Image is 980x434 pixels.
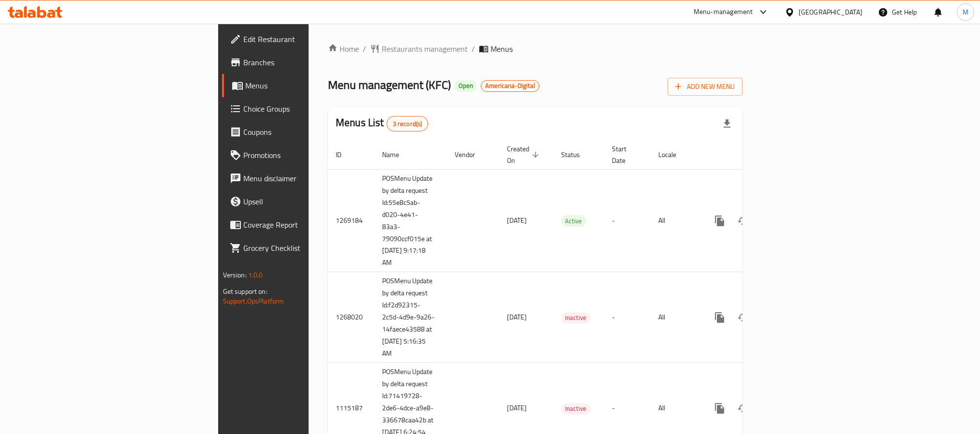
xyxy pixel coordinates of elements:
span: [DATE] [507,214,527,227]
a: Menus [222,74,382,97]
button: more [708,397,731,420]
li: / [472,43,475,55]
span: Get support on: [223,285,267,298]
a: Choice Groups [222,97,382,120]
a: Upsell [222,190,382,213]
span: 3 record(s) [387,119,428,129]
div: [GEOGRAPHIC_DATA] [799,7,862,17]
button: Add New Menu [668,78,742,96]
span: Start Date [612,143,639,166]
div: Inactive [561,403,590,415]
td: All [651,169,700,272]
button: Change Status [731,306,755,329]
span: Open [455,82,477,90]
a: Branches [222,51,382,74]
span: 1.0.0 [248,269,263,281]
td: All [651,272,700,363]
div: Export file [715,112,739,135]
th: Actions [700,140,809,170]
span: M [963,7,968,17]
span: Menus [490,43,513,55]
h2: Menus List [336,116,428,131]
span: ID [336,149,354,160]
span: Coverage Report [243,219,374,231]
a: Coverage Report [222,213,382,236]
button: Change Status [731,397,755,420]
div: Active [561,215,586,227]
span: Version: [223,269,247,281]
a: Restaurants management [370,43,468,55]
a: Menu disclaimer [222,167,382,190]
span: [DATE] [507,402,527,414]
button: Change Status [731,209,755,232]
span: [DATE] [507,311,527,323]
button: more [708,209,731,232]
span: Menu disclaimer [243,173,374,184]
span: Promotions [243,149,374,161]
nav: breadcrumb [328,43,742,55]
td: - [604,272,651,363]
span: Menu management ( KFC ) [328,74,451,96]
span: Locale [658,149,689,160]
span: Branches [243,57,374,68]
td: POSMenu Update by delta request Id:f2d92315-2c5d-4d9e-9a26-14faece43588 at [DATE] 5:16:35 AM [374,272,447,363]
span: Grocery Checklist [243,242,374,254]
a: Promotions [222,144,382,167]
a: Grocery Checklist [222,236,382,260]
span: Add New Menu [675,81,735,93]
span: Menus [245,80,374,91]
button: more [708,306,731,329]
span: Edit Restaurant [243,33,374,45]
span: Americana-Digital [481,82,539,90]
span: Active [561,216,586,227]
a: Edit Restaurant [222,28,382,51]
div: Menu-management [694,6,753,18]
td: POSMenu Update by delta request Id:55e8c5ab-d020-4e41-83a3-79090ccf015e at [DATE] 9:17:18 AM [374,169,447,272]
span: Inactive [561,403,590,414]
span: Name [382,149,412,160]
div: Total records count [386,116,429,131]
span: Status [561,149,593,160]
span: Coupons [243,126,374,138]
td: - [604,169,651,272]
span: Inactive [561,312,590,323]
div: Open [455,80,477,92]
a: Support.OpsPlatform [223,295,284,307]
span: Created On [507,143,542,166]
a: Coupons [222,120,382,144]
span: Upsell [243,196,374,207]
span: Vendor [455,149,488,160]
span: Choice Groups [243,103,374,115]
span: Restaurants management [382,43,468,55]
